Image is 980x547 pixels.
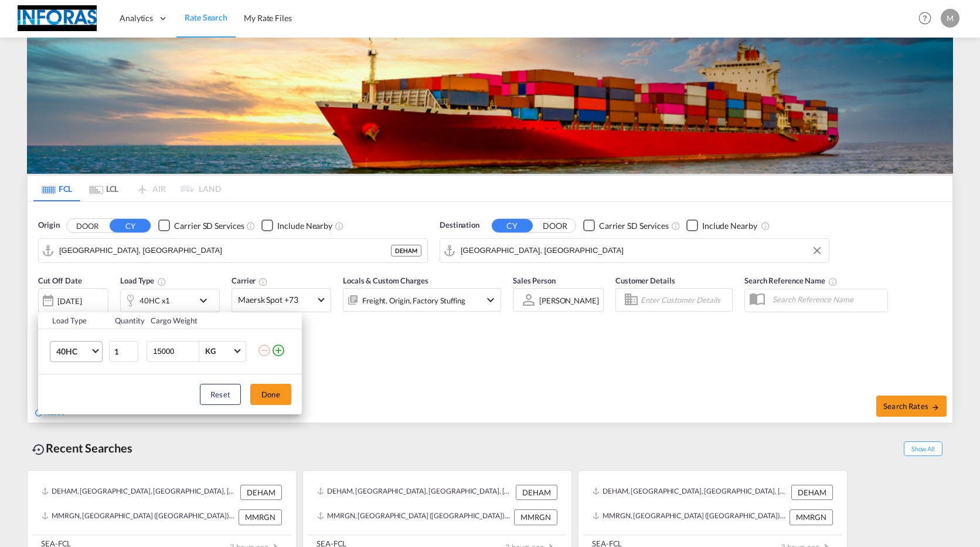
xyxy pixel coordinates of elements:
[38,312,108,329] th: Load Type
[108,312,144,329] th: Quantity
[271,343,285,357] md-icon: icon-plus-circle-outline
[257,343,271,357] md-icon: icon-minus-circle-outline
[205,346,216,356] div: KG
[151,315,250,326] div: Cargo Weight
[56,346,90,357] span: 40HC
[50,341,103,362] md-select: Choose: 40HC
[250,384,291,405] button: Done
[152,342,199,362] input: Enter Weight
[109,341,138,362] input: Qty
[200,384,241,405] button: Reset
